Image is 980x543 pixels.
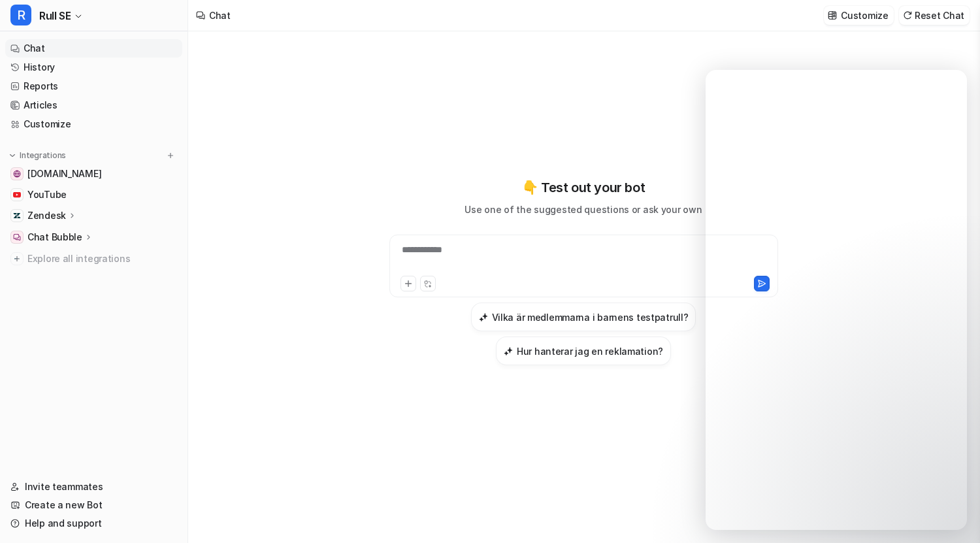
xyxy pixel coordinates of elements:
span: R [10,5,31,25]
a: Reports [5,77,182,95]
span: [DOMAIN_NAME] [27,167,101,180]
a: YouTubeYouTube [5,186,182,204]
p: Use one of the suggested questions or ask your own [465,203,702,216]
a: Articles [5,96,182,114]
a: Invite teammates [5,478,182,496]
img: Chat Bubble [13,233,21,241]
a: Help and support [5,514,182,533]
p: Customize [841,8,888,22]
a: Customize [5,115,182,133]
button: Integrations [5,149,70,162]
img: Vilka är medlemmarna i barnens testpatrull? [479,312,488,322]
img: Zendesk [13,212,21,220]
button: Customize [824,6,893,25]
img: www.rull.se [13,170,21,178]
img: YouTube [13,191,21,199]
iframe: Intercom live chat [706,70,967,530]
a: www.rull.se[DOMAIN_NAME] [5,165,182,183]
p: Integrations [20,150,66,161]
h3: Vilka är medlemmarna i barnens testpatrull? [492,310,689,324]
p: Chat Bubble [27,231,82,244]
a: Create a new Bot [5,496,182,514]
img: customize [828,10,837,20]
img: expand menu [8,151,17,160]
p: Zendesk [27,209,66,222]
button: Reset Chat [899,6,970,25]
button: Hur hanterar jag en reklamation?Hur hanterar jag en reklamation? [496,337,671,365]
img: menu_add.svg [166,151,175,160]
a: History [5,58,182,76]
span: Rull SE [39,7,71,25]
button: Vilka är medlemmarna i barnens testpatrull?Vilka är medlemmarna i barnens testpatrull? [471,303,696,331]
span: Explore all integrations [27,248,177,269]
h3: Hur hanterar jag en reklamation? [517,344,663,358]
a: Chat [5,39,182,58]
img: reset [903,10,912,20]
img: Hur hanterar jag en reklamation? [504,346,513,356]
p: 👇 Test out your bot [522,178,645,197]
img: explore all integrations [10,252,24,265]
div: Chat [209,8,231,22]
span: YouTube [27,188,67,201]
a: Explore all integrations [5,250,182,268]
